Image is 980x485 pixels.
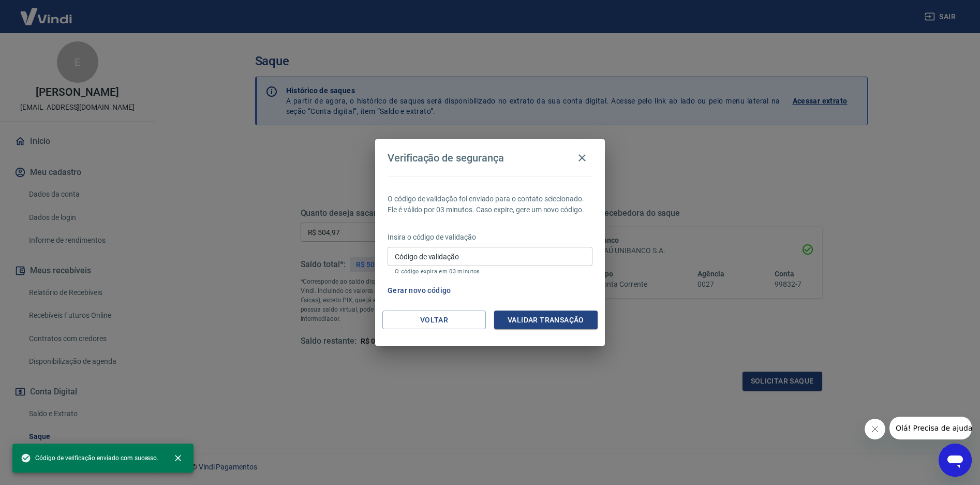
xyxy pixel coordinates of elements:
button: Validar transação [494,311,598,330]
p: O código de validação foi enviado para o contato selecionado. Ele é válido por 03 minutos. Caso e... [388,194,592,215]
iframe: Mensagem da empresa [889,417,972,439]
button: Gerar novo código [383,281,455,300]
p: O código expira em 03 minutos. [395,268,585,275]
span: Olá! Precisa de ajuda? [6,7,87,16]
iframe: Fechar mensagem [865,419,885,439]
iframe: Botão para abrir a janela de mensagens [939,444,972,477]
h4: Verificação de segurança [388,152,504,164]
span: Código de verificação enviado com sucesso. [21,453,158,463]
button: close [167,447,189,469]
p: Insira o código de validação [388,232,592,243]
button: Voltar [382,311,486,330]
